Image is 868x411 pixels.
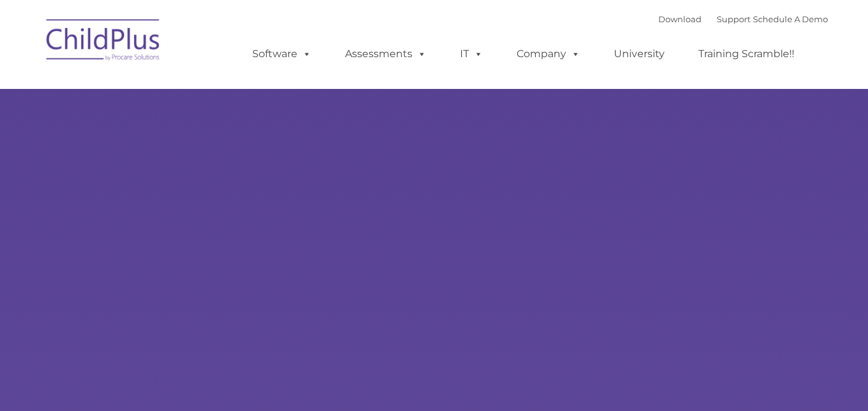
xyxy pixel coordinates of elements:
font: | [658,14,828,24]
a: University [601,41,677,67]
a: IT [447,41,496,67]
a: Download [658,14,702,24]
img: ChildPlus by Procare Solutions [40,10,167,74]
a: Support [717,14,750,24]
a: Assessments [332,41,439,67]
a: Training Scramble!! [686,41,807,67]
a: Company [504,41,593,67]
a: Software [240,41,324,67]
a: Schedule A Demo [753,14,828,24]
